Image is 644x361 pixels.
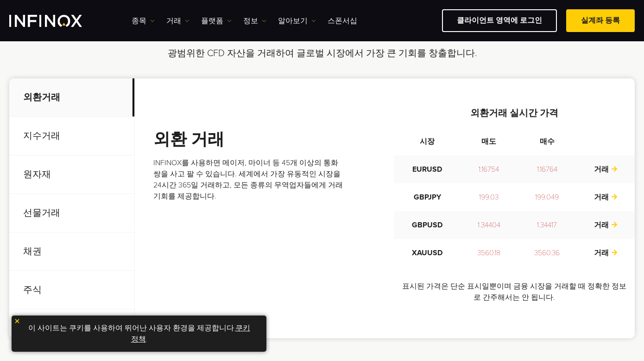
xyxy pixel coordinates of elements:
[594,248,618,258] a: 거래
[108,47,537,60] p: 광범위한 CFD 자산을 거래하여 글로벌 시장에서 가장 큰 기회를 창출합니다.
[394,183,461,211] td: GBPJPY
[461,183,517,211] td: 199.03
[566,9,635,32] a: 실계좌 등록
[153,157,346,202] p: INFINOX를 사용하면 메이저, 마이너 등 45개 이상의 통화 쌍을 사고 팔 수 있습니다. 세계에서 가장 유동적인 시장을 24시간 365일 거래하고, 모든 종류의 무역업자들...
[461,128,517,155] th: 매도
[461,239,517,267] td: 3560.18
[517,211,577,239] td: 1.34417
[394,239,461,267] td: XAUUSD
[9,155,134,194] p: 원자재
[517,183,577,211] td: 199.049
[328,15,357,26] a: 스폰서십
[14,318,20,324] img: yellow close icon
[461,211,517,239] td: 1.34404
[517,239,577,267] td: 3560.36
[517,155,577,183] td: 1.16764
[594,165,618,174] a: 거래
[166,15,189,26] a: 거래
[16,320,262,347] p: 이 사이트는 쿠키를 사용하여 뛰어난 사용자 환경을 제공합니다. .
[132,15,155,26] a: 종목
[9,78,134,117] p: 외환거래
[9,15,104,27] a: INFINOX Logo
[461,155,517,183] td: 1.16754
[394,281,635,303] p: 표시된 가격은 단순 표시일뿐이며 금융 시장을 거래할 때 정확한 정보로 간주해서는 안 됩니다.
[9,232,134,271] p: 채권
[394,155,461,183] td: EURUSD
[394,211,461,239] td: GBPUSD
[153,129,224,149] strong: 외환 거래
[442,9,557,32] a: 클라이언트 영역에 로그인
[9,194,134,232] p: 선물거래
[594,220,618,230] a: 거래
[9,117,134,155] p: 지수거래
[201,15,232,26] a: 플랫폼
[9,271,134,309] p: 주식
[470,108,558,119] strong: 외환거래 실시간 가격
[517,128,577,155] th: 매수
[243,15,266,26] a: 정보
[394,128,461,155] th: 시장
[594,193,618,202] a: 거래
[278,15,316,26] a: 알아보기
